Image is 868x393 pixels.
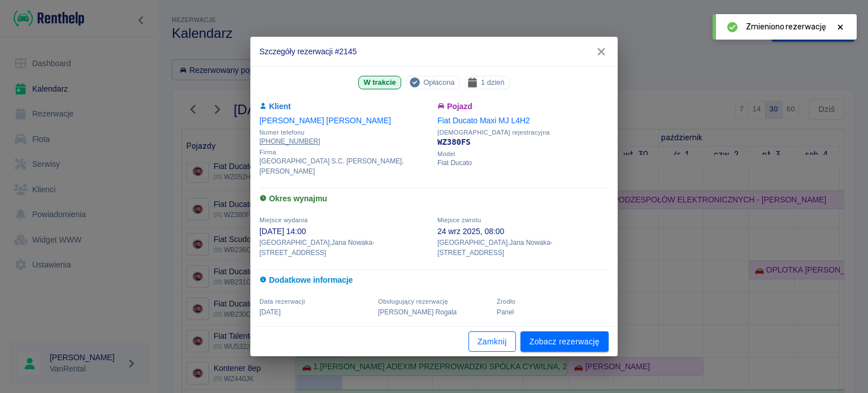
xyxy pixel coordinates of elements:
a: Fiat Ducato Maxi MJ L4H2 [437,116,530,125]
h6: Dodatkowe informacje [259,274,609,286]
span: Miejsce wydania [259,217,308,223]
span: Opłacona [419,76,459,88]
span: Obsługujący rezerwację [378,298,448,305]
p: 24 wrz 2025, 08:00 [437,226,609,237]
span: Data rezerwacji [259,298,305,305]
button: Zamknij [468,331,516,352]
span: Żrodło [497,298,515,305]
p: [PERSON_NAME] Rogala [378,307,490,317]
span: Miejsce zwrotu [437,217,481,223]
span: Numer telefonu [259,129,431,136]
span: Zmieniono rezerwację [746,21,826,33]
p: [DATE] 14:00 [259,226,431,237]
p: [GEOGRAPHIC_DATA] , Jana Nowaka-[STREET_ADDRESS] [259,237,431,258]
p: [GEOGRAPHIC_DATA] , Jana Nowaka-[STREET_ADDRESS] [437,237,609,258]
h6: Pojazd [437,101,609,113]
tcxspan: Call +48603921080 via 3CX [259,137,320,145]
a: [PERSON_NAME] [PERSON_NAME] [259,116,391,125]
span: 1 dzień [476,76,509,88]
span: [DEMOGRAPHIC_DATA] rejestracyjna [437,129,609,136]
a: Zobacz rezerwację [520,331,609,352]
p: [GEOGRAPHIC_DATA] S.C. [PERSON_NAME], [PERSON_NAME] [259,156,431,176]
span: Firma [259,149,431,156]
p: Fiat Ducato [437,158,609,168]
p: WZ380FS [437,136,609,148]
span: Model [437,150,609,158]
p: [DATE] [259,307,371,317]
h6: Okres wynajmu [259,193,609,205]
h2: Szczegóły rezerwacji #2145 [250,37,618,66]
p: Panel [497,307,609,317]
h6: Klient [259,101,431,113]
span: W trakcie [359,76,400,88]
